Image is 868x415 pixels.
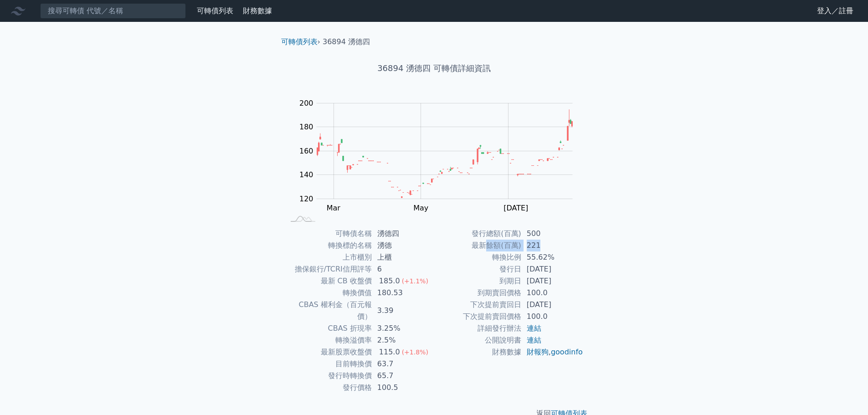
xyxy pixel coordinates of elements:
td: [DATE] [521,299,584,311]
td: , [521,346,584,358]
td: 擔保銀行/TCRI信用評等 [285,263,372,275]
a: 連結 [527,324,541,333]
li: 36894 湧德四 [323,36,370,47]
td: 65.7 [372,370,434,382]
tspan: 160 [299,147,313,155]
td: CBAS 折現率 [285,323,372,334]
td: [DATE] [521,263,584,275]
td: 55.62% [521,251,584,263]
g: Series [317,109,572,198]
td: 下次提前賣回價格 [434,311,521,323]
td: 財務數據 [434,346,521,358]
tspan: May [413,204,428,212]
div: 185.0 [377,275,402,287]
td: 發行價格 [285,382,372,394]
td: 轉換比例 [434,251,521,263]
td: 上市櫃別 [285,251,372,263]
td: 公開說明書 [434,334,521,346]
div: 115.0 [377,346,402,358]
td: 發行時轉換價 [285,370,372,382]
a: 財務數據 [243,6,272,15]
td: 63.7 [372,358,434,370]
td: 發行日 [434,263,521,275]
a: 財報狗 [527,348,549,356]
span: (+1.8%) [402,348,428,356]
g: Chart [295,99,586,212]
td: 最新 CB 收盤價 [285,275,372,287]
td: 到期賣回價格 [434,287,521,299]
a: goodinfo [551,348,583,356]
td: 轉換溢價率 [285,334,372,346]
td: 轉換標的名稱 [285,240,372,251]
li: › [281,36,320,47]
td: 180.53 [372,287,434,299]
a: 連結 [527,336,541,344]
tspan: 120 [299,195,313,203]
a: 可轉債列表 [281,37,318,46]
a: 登入／註冊 [810,4,861,18]
span: (+1.1%) [402,277,428,285]
td: 下次提前賣回日 [434,299,521,311]
tspan: Mar [327,204,341,212]
td: 最新餘額(百萬) [434,240,521,251]
td: 100.0 [521,287,584,299]
td: 湧德 [372,240,434,251]
div: 聊天小工具 [822,371,868,415]
td: 3.39 [372,299,434,323]
td: 可轉債名稱 [285,228,372,240]
h1: 36894 湧德四 可轉債詳細資訊 [274,62,595,75]
td: 500 [521,228,584,240]
td: 發行總額(百萬) [434,228,521,240]
td: 100.0 [521,311,584,323]
tspan: 200 [299,99,313,108]
td: 到期日 [434,275,521,287]
tspan: [DATE] [503,204,528,212]
td: 100.5 [372,382,434,394]
td: 目前轉換價 [285,358,372,370]
tspan: 180 [299,123,313,131]
td: 上櫃 [372,251,434,263]
td: 最新股票收盤價 [285,346,372,358]
td: 詳細發行辦法 [434,323,521,334]
td: 湧德四 [372,228,434,240]
td: 221 [521,240,584,251]
td: 6 [372,263,434,275]
tspan: 140 [299,170,313,179]
td: 2.5% [372,334,434,346]
iframe: Chat Widget [822,371,868,415]
td: [DATE] [521,275,584,287]
td: 轉換價值 [285,287,372,299]
td: 3.25% [372,323,434,334]
td: CBAS 權利金（百元報價） [285,299,372,323]
input: 搜尋可轉債 代號／名稱 [40,3,186,19]
a: 可轉債列表 [197,6,233,15]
